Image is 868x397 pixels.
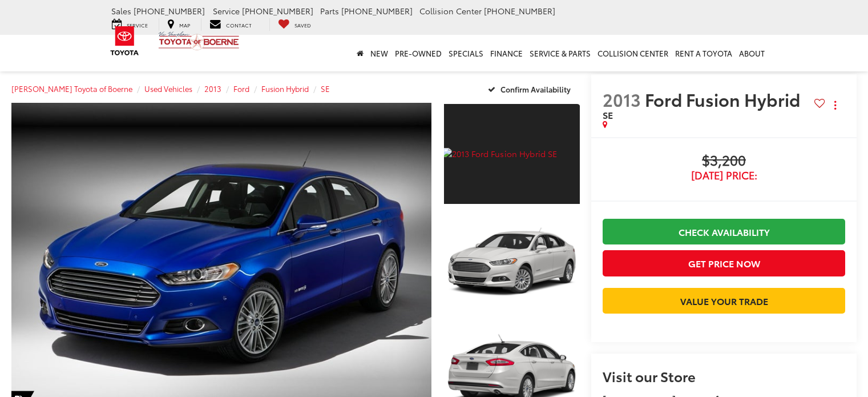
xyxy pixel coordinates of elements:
[341,5,413,17] span: [PHONE_NUMBER]
[526,35,594,71] a: Service & Parts: Opens in a new tab
[111,5,131,17] span: Sales
[321,83,330,94] a: SE
[213,5,240,17] span: Service
[487,35,526,71] a: Finance
[736,35,768,71] a: About
[442,148,581,159] img: 2013 Ford Fusion Hybrid SE
[353,35,367,71] a: Home
[159,18,199,31] a: Map
[144,83,192,94] a: Used Vehicles
[484,5,555,17] span: [PHONE_NUMBER]
[603,170,845,181] span: [DATE] Price:
[201,18,260,31] a: Contact
[134,5,205,17] span: [PHONE_NUMBER]
[103,22,146,59] img: Toyota
[445,35,487,71] a: Specials
[603,219,845,244] a: Check Availability
[825,95,845,115] button: Actions
[603,288,845,314] a: Value Your Trade
[204,83,221,94] a: 2013
[834,101,836,110] span: dropdown dots
[645,87,804,111] span: Ford Fusion Hybrid
[103,18,156,31] a: Service
[594,35,672,71] a: Collision Center
[603,108,613,121] span: SE
[261,83,309,94] a: Fusion Hybrid
[320,5,339,17] span: Parts
[11,83,132,94] a: [PERSON_NAME] Toyota of Boerne
[242,5,313,17] span: [PHONE_NUMBER]
[233,83,249,94] a: Ford
[367,35,391,71] a: New
[603,87,641,111] span: 2013
[179,21,190,29] span: Map
[442,210,581,315] img: 2013 Ford Fusion Hybrid SE
[500,84,571,94] span: Confirm Availability
[603,368,845,383] h2: Visit our Store
[127,21,148,29] span: Service
[444,103,580,205] a: Expand Photo 1
[444,211,580,314] a: Expand Photo 2
[226,21,252,29] span: Contact
[158,31,240,51] img: Vic Vaughan Toyota of Boerne
[391,35,445,71] a: Pre-Owned
[419,5,482,17] span: Collision Center
[603,250,845,276] button: Get Price Now
[672,35,736,71] a: Rent a Toyota
[482,79,580,99] button: Confirm Availability
[603,153,845,170] span: $3,200
[294,21,311,29] span: Saved
[269,18,320,31] a: My Saved Vehicles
